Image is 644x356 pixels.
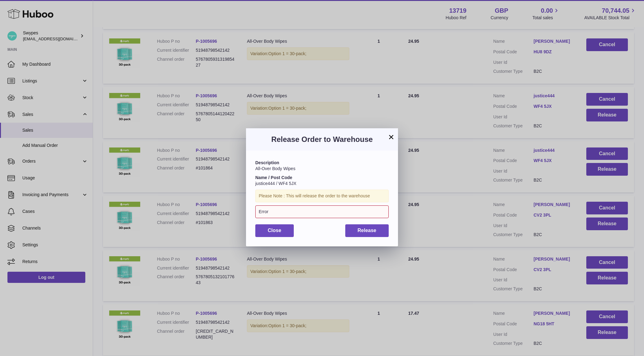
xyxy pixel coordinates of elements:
[255,224,294,237] button: Close
[255,175,292,180] strong: Name / Post Code
[387,133,395,141] button: ×
[345,224,389,237] button: Release
[255,190,389,202] div: Please Note : This will release the order to the warehouse
[255,205,389,218] div: Error
[358,228,377,233] span: Release
[255,134,389,144] h3: Release Order to Warehouse
[268,228,281,233] span: Close
[255,166,295,171] span: All-Over Body Wipes
[255,181,296,186] span: justice444 / WF4 5JX
[255,160,279,165] strong: Description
